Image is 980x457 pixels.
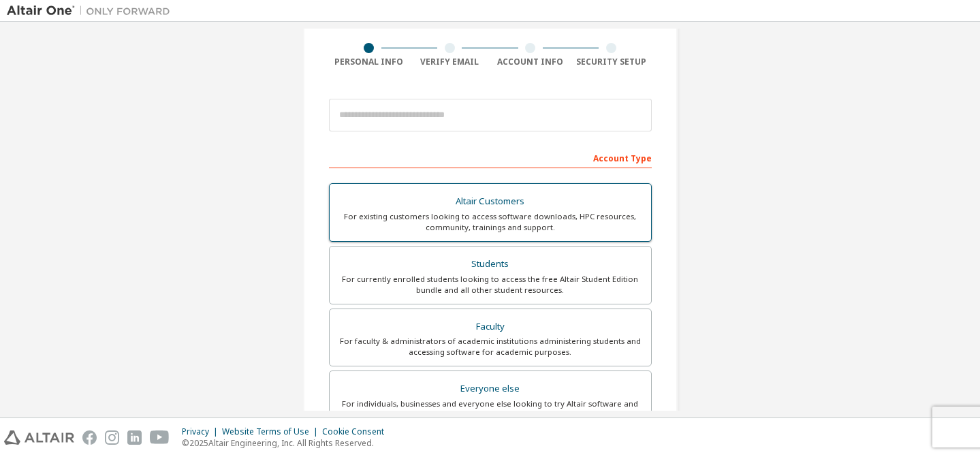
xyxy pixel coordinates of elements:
[182,437,392,449] p: © 2025 Altair Engineering, Inc. All Rights Reserved.
[571,57,652,67] div: Security Setup
[490,57,571,67] div: Account Info
[7,4,177,18] img: Altair One
[4,430,74,445] img: altair_logo.svg
[222,426,322,437] div: Website Terms of Use
[329,146,652,168] div: Account Type
[82,430,97,445] img: facebook.svg
[150,430,170,445] img: youtube.svg
[105,430,119,445] img: instagram.svg
[322,426,392,437] div: Cookie Consent
[338,379,643,398] div: Everyone else
[338,336,643,358] div: For faculty & administrators of academic institutions administering students and accessing softwa...
[338,255,643,274] div: Students
[338,274,643,296] div: For currently enrolled students looking to access the free Altair Student Edition bundle and all ...
[338,317,643,336] div: Faculty
[127,430,142,445] img: linkedin.svg
[409,57,490,67] div: Verify Email
[338,192,643,211] div: Altair Customers
[182,426,222,437] div: Privacy
[338,211,643,233] div: For existing customers looking to access software downloads, HPC resources, community, trainings ...
[338,398,643,420] div: For individuals, businesses and everyone else looking to try Altair software and explore our prod...
[329,57,410,67] div: Personal Info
